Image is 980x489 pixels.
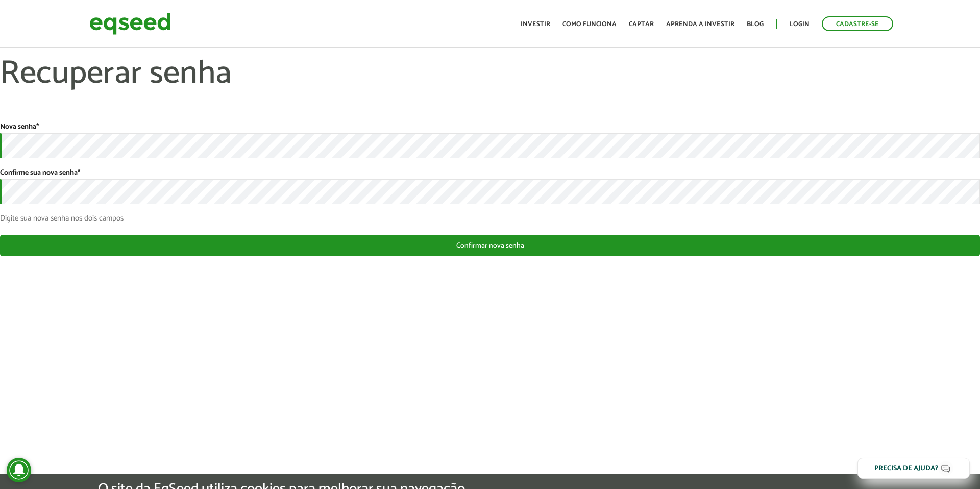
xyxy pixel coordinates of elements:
[36,121,39,133] span: Este campo é obrigatório.
[747,21,764,28] a: Blog
[790,21,810,28] a: Login
[629,21,654,28] a: Captar
[78,167,80,179] span: Este campo é obrigatório.
[521,21,550,28] a: Investir
[822,16,893,31] a: Cadastre-se
[562,21,617,28] a: Como funciona
[666,21,734,28] a: Aprenda a investir
[89,10,171,37] img: EqSeed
